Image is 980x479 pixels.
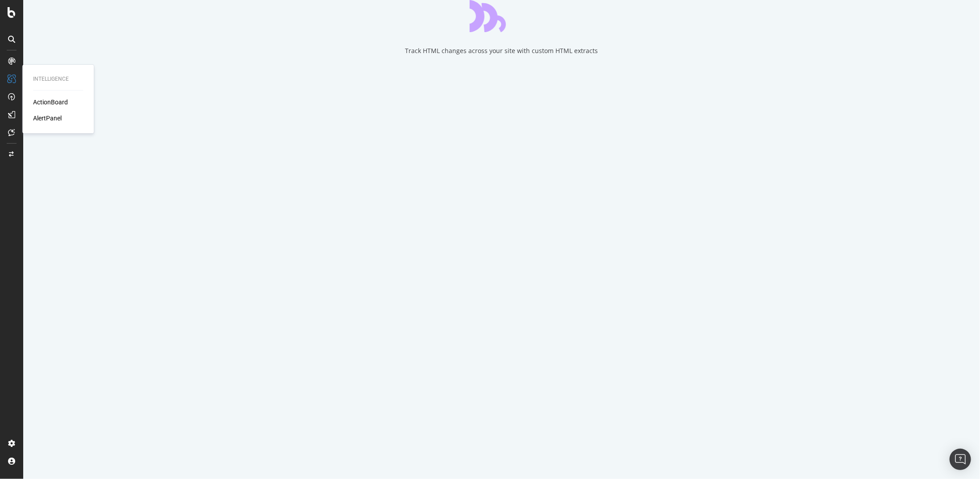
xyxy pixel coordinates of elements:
[33,98,68,107] a: ActionBoard
[950,449,971,470] div: Open Intercom Messenger
[405,46,598,55] div: Track HTML changes across your site with custom HTML extracts
[33,75,83,83] div: Intelligence
[33,114,62,123] a: AlertPanel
